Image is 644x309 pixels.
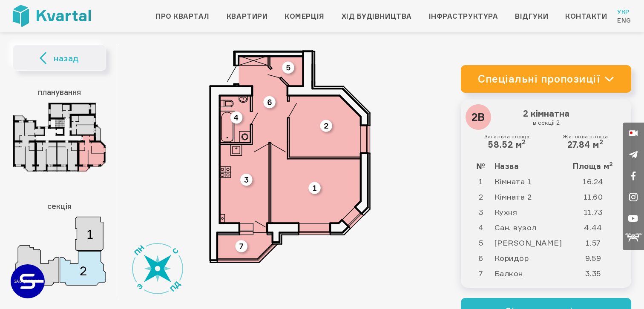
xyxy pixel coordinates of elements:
[468,250,494,266] td: 6
[461,65,631,93] a: Спеціальні пропозиції
[570,174,624,189] td: 16.24
[494,204,570,220] td: Кухня
[13,83,106,100] h3: планування
[13,45,106,71] button: назад
[468,204,494,220] td: 3
[13,5,91,27] img: Kvartal
[522,138,526,146] sup: 2
[342,11,412,21] a: Хід будівництва
[155,11,210,21] a: Про квартал
[54,52,79,65] span: назад
[609,160,613,167] sup: 2
[468,174,494,189] td: 1
[494,235,570,250] td: [PERSON_NAME]
[599,138,604,146] sup: 2
[494,250,570,266] td: Коридор
[494,158,570,174] th: Назва
[617,8,631,16] a: Укр
[11,264,45,298] a: ЗАБУДОВНИК
[468,158,494,174] th: №
[484,134,530,150] div: 58.52 м
[484,134,530,140] small: Загальна площа
[466,104,491,130] div: 2В
[570,189,624,204] td: 11.60
[570,235,624,250] td: 1.57
[468,266,494,281] td: 7
[468,220,494,235] td: 4
[515,11,548,21] a: Відгуки
[494,174,570,189] td: Кімната 1
[617,16,631,25] a: Eng
[470,119,622,126] small: в секціі 2
[285,11,324,21] a: Комерція
[494,266,570,281] td: Балкон
[570,250,624,266] td: 9.59
[227,11,267,21] a: Квартири
[570,158,624,174] th: Площа м
[565,11,607,21] a: Контакти
[494,189,570,204] td: Кімната 2
[13,197,106,215] h3: секція
[429,11,498,21] a: Інфраструктура
[162,50,418,263] img: Квартира 2В
[468,189,494,204] td: 2
[494,220,570,235] td: Сан. вузол
[468,106,624,129] h3: 2 кімнатна
[570,220,624,235] td: 4.44
[468,235,494,250] td: 5
[26,279,29,284] text: ЗАБУДОВНИК
[570,266,624,281] td: 3.35
[563,134,608,150] div: 27.84 м
[563,134,608,140] small: Житлова площа
[570,204,624,220] td: 11.73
